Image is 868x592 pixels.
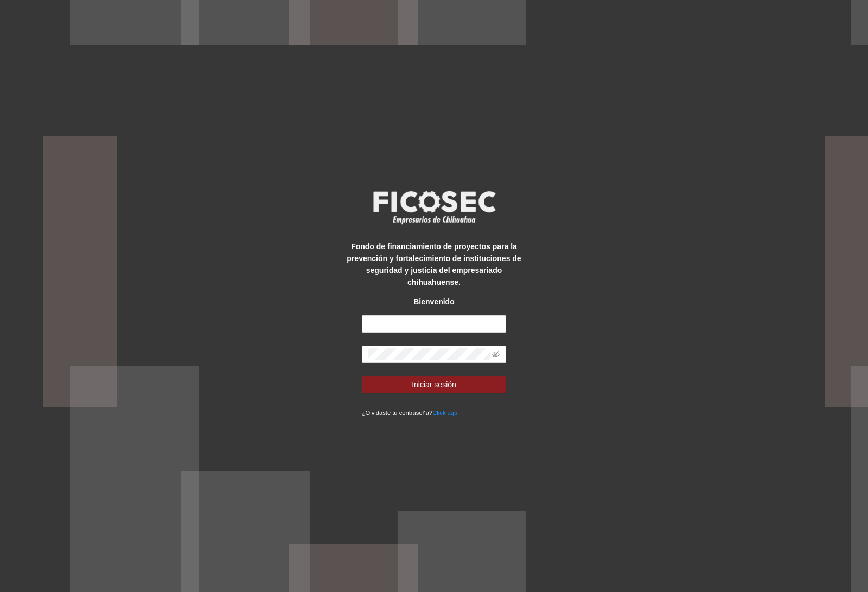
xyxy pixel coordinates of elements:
[362,409,459,416] small: ¿Olvidaste tu contraseña?
[413,297,454,306] strong: Bienvenido
[362,376,507,393] button: Iniciar sesión
[492,350,500,358] span: eye-invisible
[347,242,521,287] strong: Fondo de financiamiento de proyectos para la prevención y fortalecimiento de instituciones de seg...
[366,187,502,227] img: logo
[432,409,459,416] a: Click aqui
[412,379,456,391] span: Iniciar sesión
